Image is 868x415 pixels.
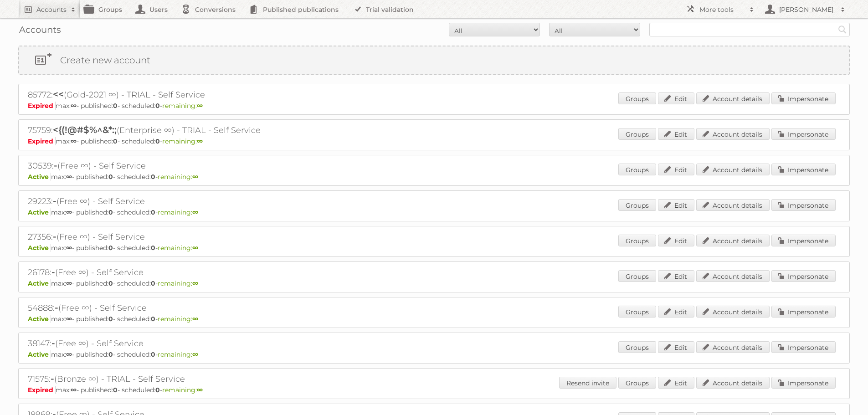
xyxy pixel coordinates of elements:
[28,350,840,359] p: max: - published: - scheduled: -
[151,350,155,359] strong: 0
[28,279,51,287] span: Active
[28,302,347,314] h2: 54888: (Free ∞) - Self Service
[658,377,694,389] a: Edit
[699,5,745,14] h2: More tools
[53,195,56,206] span: -
[151,244,155,252] strong: 0
[618,341,656,353] a: Groups
[696,235,770,246] a: Account details
[113,386,118,394] strong: 0
[618,270,656,282] a: Groups
[192,173,198,181] strong: ∞
[618,199,656,211] a: Groups
[192,208,198,216] strong: ∞
[158,208,198,216] span: remaining:
[696,306,770,318] a: Account details
[28,102,840,110] p: max: - published: - scheduled: -
[28,208,51,216] span: Active
[771,199,836,211] a: Impersonate
[108,315,113,323] strong: 0
[113,137,118,145] strong: 0
[53,124,117,135] span: <{(!@#$%^&*:;
[155,386,160,394] strong: 0
[771,164,836,175] a: Impersonate
[53,89,64,100] span: <<
[28,279,840,287] p: max: - published: - scheduled: -
[151,208,155,216] strong: 0
[192,315,198,323] strong: ∞
[66,315,72,323] strong: ∞
[696,164,770,175] a: Account details
[618,235,656,246] a: Groups
[162,102,203,110] span: remaining:
[51,338,55,348] span: -
[28,137,56,145] span: Expired
[658,341,694,353] a: Edit
[55,302,58,313] span: -
[28,386,840,394] p: max: - published: - scheduled: -
[28,231,347,243] h2: 27356: (Free ∞) - Self Service
[28,338,347,349] h2: 38147: (Free ∞) - Self Service
[696,270,770,282] a: Account details
[108,279,113,287] strong: 0
[28,124,347,136] h2: 75759: (Enterprise ∞) - TRIAL - Self Service
[658,164,694,175] a: Edit
[696,199,770,211] a: Account details
[696,92,770,104] a: Account details
[158,279,198,287] span: remaining:
[71,102,77,110] strong: ∞
[28,244,51,252] span: Active
[658,128,694,140] a: Edit
[66,173,72,181] strong: ∞
[771,92,836,104] a: Impersonate
[28,244,840,252] p: max: - published: - scheduled: -
[777,5,836,14] h2: [PERSON_NAME]
[158,315,198,323] span: remaining:
[158,244,198,252] span: remaining:
[658,270,694,282] a: Edit
[36,5,67,14] h2: Accounts
[151,173,155,181] strong: 0
[71,137,77,145] strong: ∞
[28,195,347,207] h2: 29223: (Free ∞) - Self Service
[66,350,72,359] strong: ∞
[192,350,198,359] strong: ∞
[28,373,347,385] h2: 71575: (Bronze ∞) - TRIAL - Self Service
[618,92,656,104] a: Groups
[108,173,113,181] strong: 0
[108,208,113,216] strong: 0
[658,235,694,246] a: Edit
[696,377,770,389] a: Account details
[28,89,347,101] h2: 85772: (Gold-2021 ∞) - TRIAL - Self Service
[197,102,203,110] strong: ∞
[197,386,203,394] strong: ∞
[836,23,849,36] input: Search
[771,235,836,246] a: Impersonate
[771,128,836,140] a: Impersonate
[71,386,77,394] strong: ∞
[771,270,836,282] a: Impersonate
[771,306,836,318] a: Impersonate
[192,279,198,287] strong: ∞
[51,373,54,384] span: -
[108,244,113,252] strong: 0
[559,377,616,389] a: Resend invite
[162,386,203,394] span: remaining:
[28,315,51,323] span: Active
[771,341,836,353] a: Impersonate
[618,128,656,140] a: Groups
[151,315,155,323] strong: 0
[53,231,56,242] span: -
[151,279,155,287] strong: 0
[192,244,198,252] strong: ∞
[66,208,72,216] strong: ∞
[28,102,56,110] span: Expired
[113,102,118,110] strong: 0
[197,137,203,145] strong: ∞
[19,46,849,74] a: Create new account
[162,137,203,145] span: remaining:
[658,92,694,104] a: Edit
[771,377,836,389] a: Impersonate
[28,160,347,172] h2: 30539: (Free ∞) - Self Service
[618,306,656,318] a: Groups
